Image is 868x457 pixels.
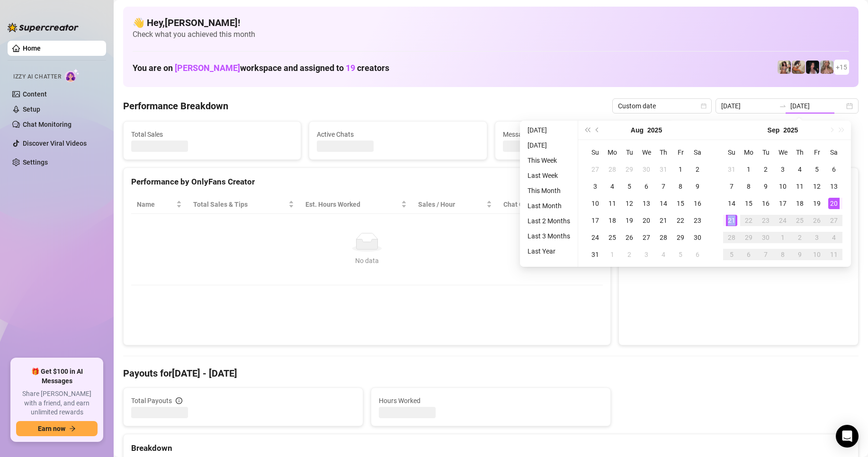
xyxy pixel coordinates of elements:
[16,421,98,436] button: Earn nowarrow-right
[779,102,787,110] span: swap-right
[23,90,47,98] a: Content
[193,199,286,210] span: Total Sales & Tips
[141,255,593,266] div: No data
[792,61,805,74] img: Kayla (@kaylathaylababy)
[806,61,819,74] img: Baby (@babyyyybellaa)
[503,199,590,210] span: Chat Conversion
[133,16,849,29] h4: 👋 Hey, [PERSON_NAME] !
[133,63,389,73] h1: You are on workspace and assigned to creators
[836,62,847,72] span: + 15
[498,195,603,214] th: Chat Conversion
[379,395,603,406] span: Hours Worked
[721,101,775,111] input: Start date
[131,442,850,455] div: Breakdown
[188,195,300,214] th: Total Sales & Tips
[133,29,849,40] span: Check what you achieved this month
[131,176,603,188] div: Performance by OnlyFans Creator
[778,61,791,74] img: Avry (@avryjennervip)
[418,199,484,210] span: Sales / Hour
[131,195,188,214] th: Name
[38,425,65,432] span: Earn now
[23,44,41,52] a: Home
[836,425,859,448] div: Open Intercom Messenger
[16,389,98,417] span: Share [PERSON_NAME] with a friend, and earn unlimited rewards
[305,199,399,210] div: Est. Hours Worked
[131,129,293,140] span: Total Sales
[8,23,79,32] img: logo-BBDzfeDw.svg
[137,199,174,210] span: Name
[123,99,228,113] h4: Performance Breakdown
[503,129,665,140] span: Messages Sent
[176,397,182,404] span: info-circle
[123,367,859,380] h4: Payouts for [DATE] - [DATE]
[790,101,844,111] input: End date
[175,63,240,73] span: [PERSON_NAME]
[701,103,707,109] span: calendar
[618,99,706,113] span: Custom date
[131,395,172,406] span: Total Payouts
[13,72,61,81] span: Izzy AI Chatter
[69,425,76,432] span: arrow-right
[23,121,72,128] a: Chat Monitoring
[412,195,498,214] th: Sales / Hour
[779,102,787,110] span: to
[23,158,48,166] a: Settings
[16,367,98,386] span: 🎁 Get $100 in AI Messages
[346,63,355,73] span: 19
[23,140,87,147] a: Discover Viral Videos
[65,69,80,82] img: AI Chatter
[820,61,833,74] img: Kenzie (@dmaxkenz)
[626,176,850,188] div: Sales by OnlyFans Creator
[23,105,40,113] a: Setup
[317,129,479,140] span: Active Chats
